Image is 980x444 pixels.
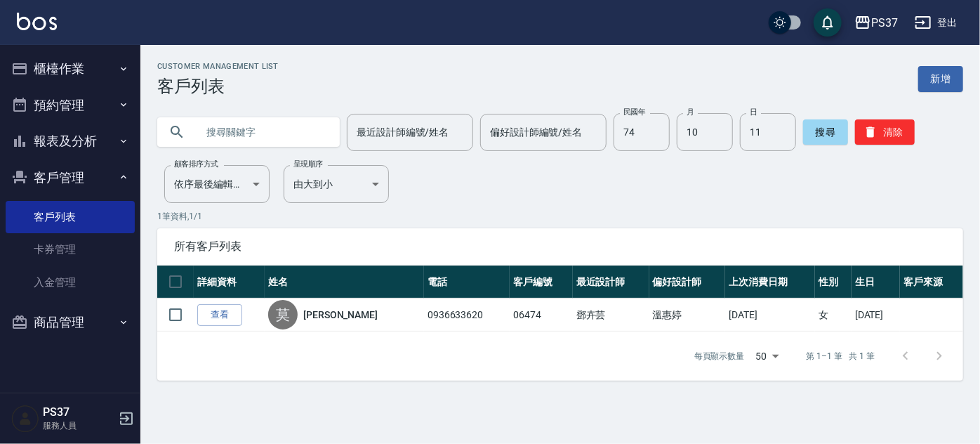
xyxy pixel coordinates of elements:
[293,159,323,169] label: 呈現順序
[17,13,57,30] img: Logo
[687,107,694,117] label: 月
[6,123,135,159] button: 報表及分析
[284,165,389,203] div: 由大到小
[157,62,279,71] h2: Customer Management List
[803,119,848,145] button: 搜尋
[11,405,39,433] img: Person
[649,266,726,299] th: 偏好設計師
[268,300,298,329] div: 莫
[815,266,852,299] th: 性別
[725,266,815,299] th: 上次消費日期
[750,107,757,117] label: 日
[197,304,242,326] a: 查看
[6,87,135,124] button: 預約管理
[6,201,135,233] a: 客戶列表
[852,299,900,332] td: [DATE]
[43,419,114,432] p: 服務人員
[174,240,946,254] span: 所有客戶列表
[303,308,378,322] a: [PERSON_NAME]
[194,266,265,299] th: 詳細資料
[157,210,963,223] p: 1 筆資料, 1 / 1
[649,299,726,332] td: 溫惠婷
[852,266,900,299] th: 生日
[6,159,135,196] button: 客戶管理
[918,66,963,92] a: 新增
[43,405,114,419] h5: PS37
[750,337,784,375] div: 50
[909,10,963,36] button: 登出
[694,350,745,363] p: 每頁顯示數量
[815,299,852,332] td: 女
[265,266,424,299] th: 姓名
[510,299,573,332] td: 06474
[197,113,329,151] input: 搜尋關鍵字
[510,266,573,299] th: 客戶編號
[424,266,510,299] th: 電話
[849,8,903,37] button: PS37
[623,107,645,117] label: 民國年
[6,233,135,266] a: 卡券管理
[573,266,649,299] th: 最近設計師
[424,299,510,332] td: 0936633620
[6,304,135,341] button: 商品管理
[164,165,270,203] div: 依序最後編輯時間
[855,119,915,145] button: 清除
[157,77,279,96] h3: 客戶列表
[725,299,815,332] td: [DATE]
[6,266,135,299] a: 入金管理
[6,51,135,87] button: 櫃檯作業
[871,14,898,32] div: PS37
[573,299,649,332] td: 鄧卉芸
[174,159,218,169] label: 顧客排序方式
[807,350,875,363] p: 第 1–1 筆 共 1 筆
[900,266,963,299] th: 客戶來源
[814,8,842,37] button: save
